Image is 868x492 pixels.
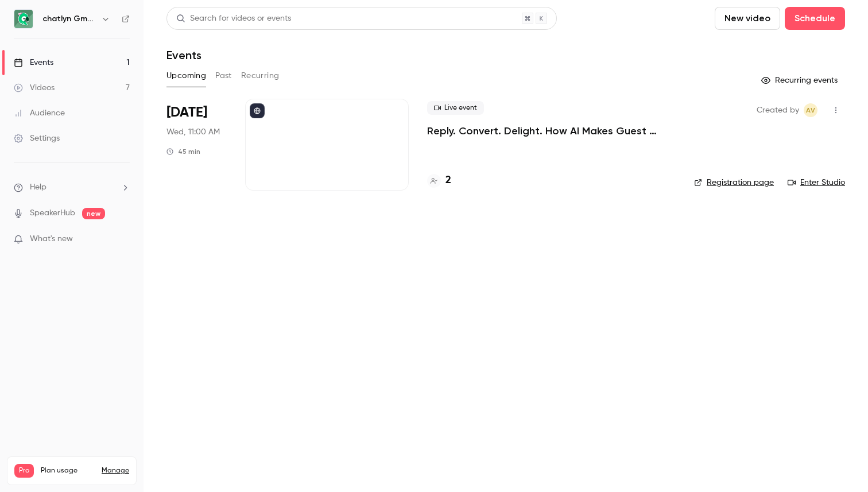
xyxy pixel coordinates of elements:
[427,101,484,115] span: Live event
[715,7,780,30] button: New video
[788,177,845,188] a: Enter Studio
[82,208,105,219] span: new
[166,48,201,62] h1: Events
[166,126,220,138] span: Wed, 11:00 AM
[756,71,845,90] button: Recurring events
[42,13,96,25] h6: chatlyn GmbH
[694,177,774,188] a: Registration page
[166,67,206,85] button: Upcoming
[14,181,130,193] li: help-dropdown-opener
[757,103,799,117] span: Created by
[427,124,676,138] a: Reply. Convert. Delight. How AI Makes Guest Comms Profitable.
[806,103,815,117] span: AV
[14,107,65,119] div: Audience
[427,173,451,188] a: 2
[30,181,46,193] span: Help
[102,466,129,475] a: Manage
[166,99,227,191] div: Sep 17 Wed, 11:00 AM (Europe/Vienna)
[166,103,207,122] span: [DATE]
[14,82,55,94] div: Videos
[804,103,817,117] span: Alvaro Villardon
[785,7,845,30] button: Schedule
[14,10,33,28] img: chatlyn GmbH
[176,13,291,25] div: Search for videos or events
[166,147,200,156] div: 45 min
[14,57,53,68] div: Events
[14,133,60,144] div: Settings
[30,233,73,245] span: What's new
[241,67,280,85] button: Recurring
[30,207,75,219] a: SpeakerHub
[14,464,34,478] span: Pro
[215,67,232,85] button: Past
[41,466,95,475] span: Plan usage
[445,173,451,188] h4: 2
